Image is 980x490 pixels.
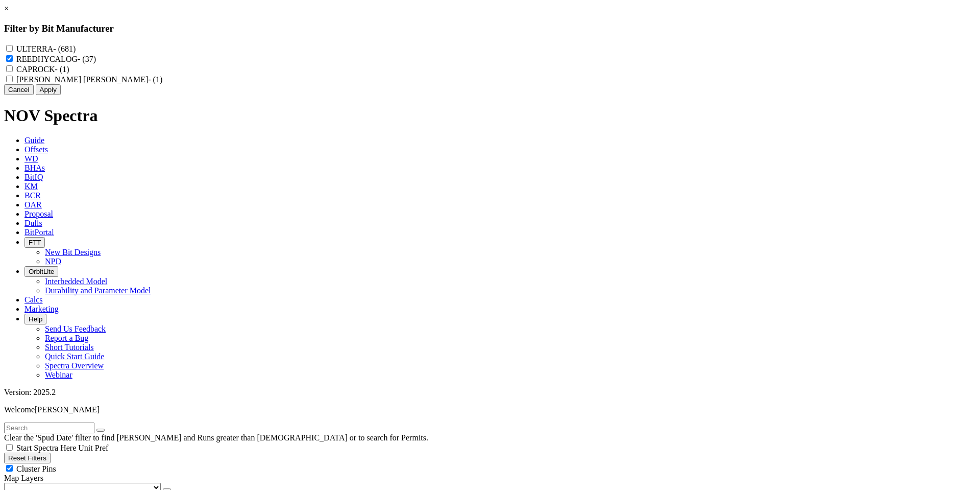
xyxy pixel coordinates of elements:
[16,65,69,74] label: CAPROCK
[45,334,88,342] a: Report a Bug
[4,4,9,13] a: ×
[4,474,43,482] span: Map Layers
[24,164,45,172] span: BHAs
[24,228,54,237] span: BitPortal
[4,453,51,463] button: Reset Filters
[45,361,104,370] a: Spectra Overview
[45,352,104,361] a: Quick Start Guide
[4,433,428,442] span: Clear the 'Spud Date' filter to find [PERSON_NAME] and Runs greater than [DEMOGRAPHIC_DATA] or to...
[24,219,42,227] span: Dulls
[45,277,107,286] a: Interbedded Model
[55,65,69,74] span: - (1)
[24,136,44,145] span: Guide
[24,173,43,181] span: BitIQ
[4,405,976,414] p: Welcome
[24,154,38,163] span: WD
[35,405,100,414] span: [PERSON_NAME]
[4,388,976,397] div: Version: 2025.2
[53,44,76,53] span: - (681)
[45,286,151,295] a: Durability and Parameter Model
[24,200,42,209] span: OAR
[16,44,76,53] label: ULTERRA
[24,209,53,218] span: Proposal
[29,268,54,275] span: OrbitLite
[24,305,59,313] span: Marketing
[24,145,48,154] span: Offsets
[24,295,43,304] span: Calcs
[4,23,976,34] h3: Filter by Bit Manufacturer
[24,182,38,191] span: KM
[16,75,162,84] label: [PERSON_NAME] [PERSON_NAME]
[45,370,72,379] a: Webinar
[78,444,108,452] span: Unit Pref
[45,248,101,256] a: New Bit Designs
[16,55,96,63] label: REEDHYCALOG
[24,191,41,200] span: BCR
[4,423,94,433] input: Search
[4,84,34,95] button: Cancel
[78,55,96,63] span: - (37)
[16,444,76,452] span: Start Spectra Here
[4,106,976,125] h1: NOV Spectra
[36,84,61,95] button: Apply
[45,324,106,333] a: Send Us Feedback
[45,257,61,266] a: NPD
[148,75,162,84] span: - (1)
[45,343,94,352] a: Short Tutorials
[29,239,41,246] span: FTT
[29,315,42,323] span: Help
[16,464,56,473] span: Cluster Pins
